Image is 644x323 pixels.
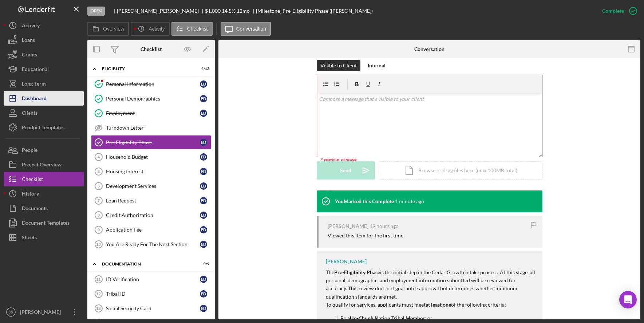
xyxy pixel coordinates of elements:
a: 11ID VerificationED [91,272,211,287]
div: Housing Interest [106,169,200,174]
button: Checklist [4,172,84,186]
div: Educational [22,62,49,78]
button: Product Templates [4,120,84,135]
div: Grants [22,47,37,64]
div: Personal Information [106,81,200,87]
a: 4Household BudgetED [91,150,211,164]
button: Long-Term [4,76,84,91]
div: E D [200,80,207,88]
p: To qualify for services, applicants must meet of the following criteria: [326,301,535,309]
div: 12 mo [237,8,250,14]
div: Product Templates [22,120,64,137]
div: Project Overview [22,157,62,174]
button: Send [317,161,375,180]
div: Development Services [106,183,200,189]
time: 2025-09-25 20:34 [395,198,424,204]
div: E D [200,139,207,146]
a: Turndown Letter [91,121,211,135]
a: 6Development ServicesED [91,179,211,193]
div: E D [200,95,207,102]
button: Educational [4,62,84,76]
button: History [4,186,84,201]
div: Pre-Eligibility Phase [106,139,200,145]
button: Conversation [221,22,271,36]
tspan: 7 [98,198,100,203]
div: ID Verification [106,276,200,282]
div: Sheets [22,230,37,247]
a: 10You Are Ready For The Next SectionED [91,237,211,252]
button: Activity [131,22,169,36]
div: Open [87,7,105,16]
div: Viewed this item for the first time. [328,233,404,239]
tspan: 11 [96,277,100,281]
div: 14.5 % [222,8,236,14]
tspan: 5 [98,169,100,174]
div: 0 / 9 [196,262,209,266]
tspan: 8 [98,213,100,217]
div: Checklist [141,46,162,52]
button: People [4,143,84,157]
div: Visible to Client [320,60,357,71]
button: Sheets [4,230,84,245]
label: Checklist [187,26,208,32]
p: Be a ; or [340,314,535,322]
div: Documents [22,201,48,217]
div: Complete [602,4,624,18]
a: Documents [4,201,84,216]
tspan: 12 [96,292,100,296]
div: E D [200,305,207,312]
div: Long-Term [22,76,46,93]
div: Activity [22,18,40,35]
a: 8Credit AuthorizationED [91,208,211,222]
a: Personal InformationED [91,77,211,91]
div: E D [200,290,207,298]
button: Overview [87,22,129,36]
a: Dashboard [4,91,84,106]
button: Loans [4,33,84,47]
strong: Pre-Eligibility Phase [334,269,380,275]
strong: Member [406,315,425,321]
div: [PERSON_NAME] [326,259,367,264]
button: Grants [4,47,84,62]
div: Turndown Letter [106,125,211,131]
div: E D [200,276,207,283]
div: E D [200,197,207,204]
button: Document Templates [4,216,84,230]
tspan: 13 [96,306,100,311]
a: 12Tribal IDED [91,287,211,301]
a: EmploymentED [91,106,211,121]
button: Clients [4,106,84,120]
button: Internal [364,60,389,71]
button: Checklist [171,22,213,36]
div: [PERSON_NAME] [328,223,368,229]
div: E D [200,168,207,175]
div: [PERSON_NAME] [PERSON_NAME] [117,8,205,14]
span: $1,000 [205,8,221,14]
div: Tribal ID [106,291,200,297]
div: Internal [368,60,386,71]
a: 5Housing InterestED [91,164,211,179]
a: 7Loan RequestED [91,193,211,208]
div: History [22,186,39,203]
label: Conversation [236,26,266,32]
div: [Milestone] Pre-Eligibility Phase ([PERSON_NAME]) [256,8,373,14]
div: People [22,143,37,159]
div: Credit Authorization [106,212,200,218]
div: Employment [106,110,200,116]
div: Clients [22,106,37,122]
p: The is the initial step in the Cedar Growth intake process. At this stage, all personal, demograp... [326,268,535,301]
div: E D [200,226,207,233]
a: 13Social Security CardED [91,301,211,316]
strong: at least one [426,302,451,308]
text: JB [9,310,13,314]
tspan: 9 [98,228,100,232]
tspan: 4 [98,155,100,159]
div: Loan Request [106,198,200,204]
div: Checklist [22,172,43,188]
